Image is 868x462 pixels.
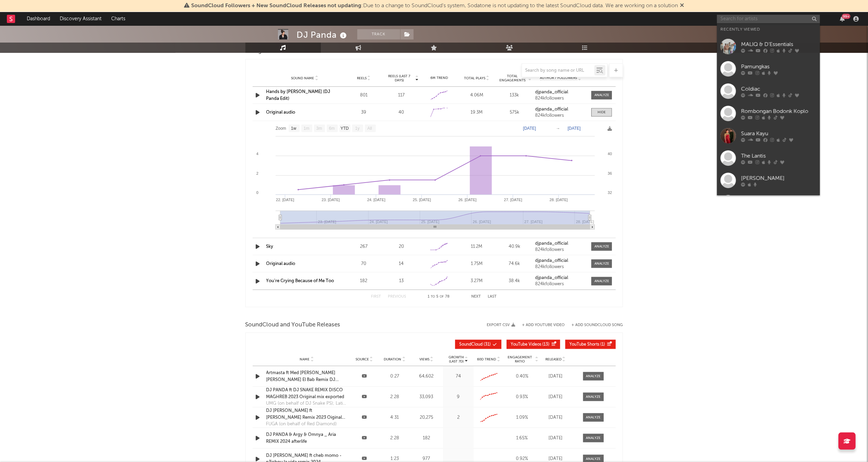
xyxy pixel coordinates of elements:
[576,220,594,224] text: 28. [DATE]
[297,29,349,41] div: DJ Panda
[266,421,337,428] div: FUGA (on behalf of Red Diamond)
[842,14,850,19] div: 99 +
[717,192,820,214] a: [PERSON_NAME]
[266,407,347,421] a: DJ [PERSON_NAME] ft [PERSON_NAME] Remix 2023 Oiginal Mix exported
[741,152,817,160] div: The Lantis
[191,3,678,9] span: : Due to a change to SoundCloud's system, Sodatone is not updating to the latest SoundCloud data....
[535,265,587,269] div: 824k followers
[384,261,419,267] div: 14
[384,74,415,82] span: Reels (last 7 days)
[460,261,494,267] div: 1.75M
[497,109,532,116] div: 575k
[542,414,569,421] div: [DATE]
[381,373,408,380] div: 0:27
[741,174,817,182] div: [PERSON_NAME]
[347,261,381,267] div: 70
[329,126,335,131] text: 6m
[431,295,435,298] span: to
[741,85,817,93] div: Coldiac
[506,394,539,401] div: 0.93 %
[355,126,359,131] text: 1y
[291,76,314,80] span: Sound Name
[522,68,594,73] input: Search by song name or URL
[535,247,587,252] div: 824k followers
[412,414,441,421] div: 20,275
[412,373,441,380] div: 64,602
[384,357,401,361] span: Duration
[741,107,817,115] div: Rombongan Bodonk Koplo
[384,92,419,99] div: 117
[384,278,419,285] div: 13
[535,113,587,118] div: 824k followers
[568,126,581,131] text: [DATE]
[464,76,485,80] span: Total Plays
[717,35,820,58] a: MALIQ & D'Essentials
[535,258,587,263] a: djpanda_official
[412,435,441,442] div: 182
[266,370,347,383] a: Artmasta ft Med [PERSON_NAME] [PERSON_NAME] El Bab Remix DJ PANDA lسدو عليا الباب [PERSON_NAME] &...
[22,12,55,26] a: Dashboard
[276,198,294,202] text: 22. [DATE]
[507,340,560,349] button: YouTube Videos(13)
[367,198,385,202] text: 24. [DATE]
[542,373,569,380] div: [DATE]
[506,373,539,380] div: 0.40 %
[367,126,372,131] text: All
[256,171,258,175] text: 2
[266,279,334,283] a: You're Crying Because of Me Too
[384,109,419,116] div: 40
[522,323,565,327] button: + Add YouTube Video
[607,152,612,156] text: 40
[381,394,408,401] div: 2:28
[106,12,130,26] a: Charts
[741,62,817,71] div: Pamungkas
[316,126,322,131] text: 3m
[388,295,406,299] button: Previous
[565,323,623,327] button: + Add SoundCloud Song
[412,394,441,401] div: 33,093
[535,241,587,246] a: djpanda_official
[570,343,605,347] span: ( 1 )
[371,295,381,299] button: First
[487,323,516,327] button: Export CSV
[322,198,340,202] text: 23. [DATE]
[445,373,472,380] div: 74
[506,355,534,363] span: Engagement Ratio
[535,90,568,94] strong: djpanda_official
[717,125,820,147] a: Suara Kayu
[497,278,532,285] div: 38.4k
[381,414,408,421] div: 4:31
[266,400,347,407] div: UMG (on behalf of DJ Snake PS); LatinAutor - PeerMusic, UNIAO BRASILEIRA DE EDITORAS DE MUSICA - ...
[384,243,419,250] div: 20
[720,25,817,34] div: Recently Viewed
[266,110,296,115] a: Original audio
[741,40,817,48] div: MALIQ & D'Essentials
[413,198,431,202] text: 25. [DATE]
[356,357,369,361] span: Source
[191,3,361,9] span: SoundCloud Followers + New SoundCloud Releases not updating
[497,243,532,250] div: 40.9k
[572,323,623,327] button: + Add SoundCloud Song
[717,169,820,192] a: [PERSON_NAME]
[303,126,309,131] text: 1m
[347,109,381,116] div: 39
[497,92,532,99] div: 133k
[607,190,612,195] text: 32
[511,343,550,347] span: ( 13 )
[565,340,616,349] button: YouTube Shorts(1)
[347,92,381,99] div: 801
[291,126,296,131] text: 1w
[506,414,539,421] div: 1.09 %
[440,295,444,298] span: of
[458,198,476,202] text: 26. [DATE]
[540,76,577,80] span: Author / Followers
[460,109,494,116] div: 19.3M
[276,126,286,131] text: Zoom
[472,295,481,299] button: Next
[535,282,587,287] div: 824k followers
[542,435,569,442] div: [DATE]
[545,357,562,361] span: Released
[357,29,400,39] button: Track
